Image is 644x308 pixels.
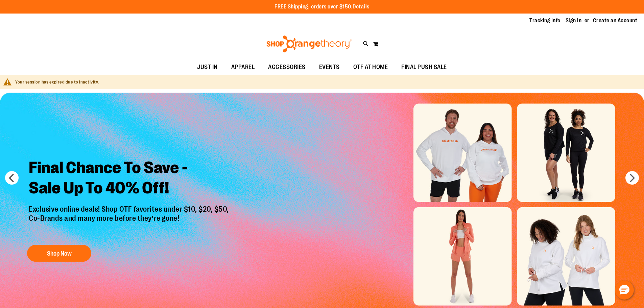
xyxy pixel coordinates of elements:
[24,152,236,265] a: Final Chance To Save -Sale Up To 40% Off! Exclusive online deals! Shop OTF favorites under $10, $...
[268,60,306,75] span: ACCESSORIES
[15,79,637,86] div: Your session has expired due to inactivity.
[347,60,395,75] a: OTF AT HOME
[5,171,19,185] button: prev
[224,60,262,75] a: APPAREL
[319,60,340,75] span: EVENTS
[275,3,369,11] p: FREE Shipping, orders over $150.
[529,17,560,24] a: Tracking Info
[261,60,312,75] a: ACCESSORIES
[625,171,639,185] button: next
[24,205,236,238] p: Exclusive online deals! Shop OTF favorites under $10, $20, $50, Co-Brands and many more before th...
[395,60,454,75] a: FINAL PUSH SALE
[401,60,447,75] span: FINAL PUSH SALE
[615,281,634,300] button: Hello, have a question? Let’s chat.
[24,152,236,205] h2: Final Chance To Save - Sale Up To 40% Off!
[265,35,353,52] img: Shop Orangetheory
[190,60,224,75] a: JUST IN
[197,60,218,75] span: JUST IN
[27,245,91,262] button: Shop Now
[231,60,255,75] span: APPAREL
[353,60,388,75] span: OTF AT HOME
[312,60,347,75] a: EVENTS
[353,4,369,10] a: Details
[593,17,638,24] a: Create an Account
[566,17,582,24] a: Sign In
